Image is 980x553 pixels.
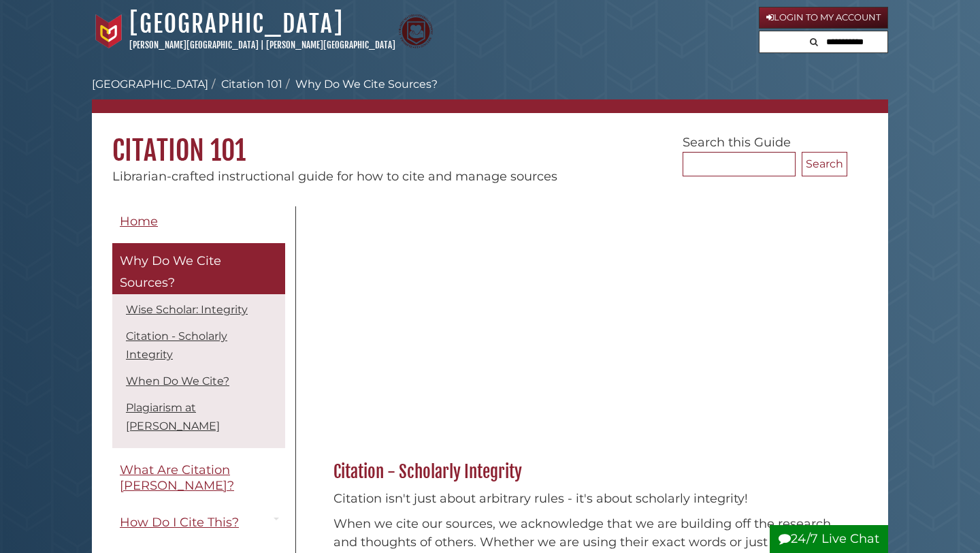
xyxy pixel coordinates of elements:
[327,461,847,483] h2: Citation - Scholarly Integrity
[261,39,264,50] span: |
[92,76,888,113] nav: breadcrumb
[129,39,259,50] a: [PERSON_NAME][GEOGRAPHIC_DATA]
[92,113,888,168] h1: Citation 101
[326,206,707,421] iframe: YouTube video player
[129,9,344,39] a: [GEOGRAPHIC_DATA]
[112,243,285,294] a: Why Do We Cite Sources?
[120,253,221,290] span: Why Do We Cite Sources?
[759,7,888,29] a: Login to My Account
[126,401,220,432] a: Plagiarism at [PERSON_NAME]
[120,462,234,493] span: What Are Citation [PERSON_NAME]?
[112,507,285,538] a: How Do I Cite This?
[399,14,433,48] img: Calvin Theological Seminary
[282,76,438,93] li: Why Do We Cite Sources?
[126,303,248,316] a: Wise Scholar: Integrity
[770,525,888,553] button: 24/7 Live Chat
[126,375,229,388] a: When Do We Cite?
[333,490,840,508] p: Citation isn't just about arbitrary rules - it's about scholarly integrity!
[802,152,847,176] button: Search
[810,37,818,46] i: Search
[120,214,158,229] span: Home
[126,330,227,361] a: Citation - Scholarly Integrity
[92,14,126,48] img: Calvin University
[806,31,822,50] button: Search
[221,78,282,91] a: Citation 101
[112,206,285,237] a: Home
[92,78,208,91] a: [GEOGRAPHIC_DATA]
[112,169,557,184] span: Librarian-crafted instructional guide for how to cite and manage sources
[266,39,395,50] a: [PERSON_NAME][GEOGRAPHIC_DATA]
[112,455,285,501] a: What Are Citation [PERSON_NAME]?
[120,515,239,530] span: How Do I Cite This?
